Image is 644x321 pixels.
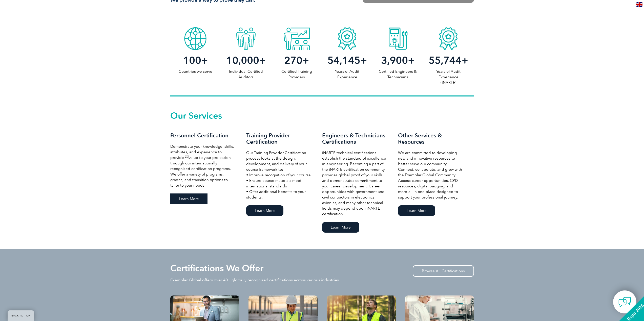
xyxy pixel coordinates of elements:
h2: + [271,56,322,64]
a: BACK TO TOP [8,310,34,321]
p: We are committed to developing new and innovative resources to better serve our community. Connec... [398,150,464,200]
p: Certified Engineers & Technicians [372,69,423,80]
img: contact-chat.png [618,296,631,308]
p: Certified Training Providers [271,69,322,80]
p: Demonstrate your knowledge, skills, attributes, and experience to provide value to your professi... [170,144,236,188]
span: 270 [284,54,302,66]
p: Years of Audit Experience (iNARTE) [423,69,474,85]
span: 55,744 [429,54,462,66]
p: Individual Certified Auditors [221,69,271,80]
h3: Engineers & Technicians Certifications [322,132,388,145]
h2: Certifications We Offer [170,264,263,272]
h2: Our Services [170,112,474,120]
p: Our Training Provider Certification process looks at the design, development, and delivery of you... [246,150,312,200]
p: iNARTE technical certifications establish the standard of excellence in engineering. Becoming a p... [322,150,388,217]
h2: + [423,56,474,64]
span: 3,900 [381,54,408,66]
span: 54,145 [327,54,360,66]
p: Years of Audit Experience [322,69,372,80]
h2: + [322,56,372,64]
a: Learn More [398,205,435,216]
span: 100 [183,54,201,66]
a: Learn More [170,193,207,204]
h2: + [372,56,423,64]
p: Exemplar Global offers over 40+ globally recognized certifications across various industries [170,277,339,283]
h3: Other Services & Resources [398,132,464,145]
h2: + [221,56,271,64]
a: Learn More [322,222,359,233]
a: Browse All Certifications [413,265,474,277]
p: Countries we serve [170,69,221,74]
h2: + [170,56,221,64]
img: en [636,2,642,7]
span: 10,000 [226,54,259,66]
a: Learn More [246,205,283,216]
h3: Personnel Certification [170,132,236,139]
h3: Training Provider Certification [246,132,312,145]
